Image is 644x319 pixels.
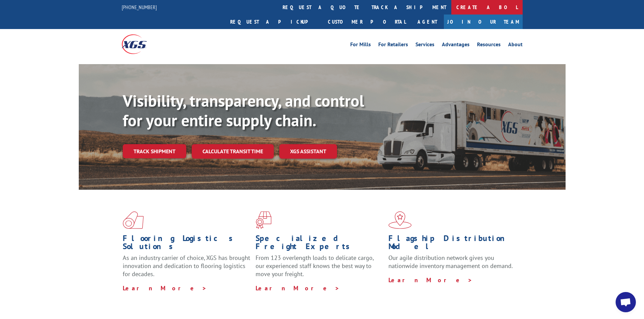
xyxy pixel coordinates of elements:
[378,42,408,49] a: For Retailers
[256,254,383,284] p: From 123 overlength loads to delicate cargo, our experienced staff knows the best way to move you...
[350,42,371,49] a: For Mills
[323,15,411,29] a: Customer Portal
[225,15,323,29] a: Request a pickup
[123,234,251,254] h1: Flooring Logistics Solutions
[256,284,340,292] a: Learn More >
[388,234,516,254] h1: Flagship Distribution Model
[508,42,523,49] a: About
[123,284,207,292] a: Learn More >
[616,292,636,312] div: Open chat
[388,211,412,229] img: xgs-icon-flagship-distribution-model-red
[411,15,444,29] a: Agent
[123,144,186,158] a: Track shipment
[123,211,144,229] img: xgs-icon-total-supply-chain-intelligence-red
[123,254,250,278] span: As an industry carrier of choice, XGS has brought innovation and dedication to flooring logistics...
[388,254,513,270] span: Our agile distribution network gives you nationwide inventory management on demand.
[477,42,501,49] a: Resources
[388,276,473,284] a: Learn More >
[442,42,470,49] a: Advantages
[256,211,271,229] img: xgs-icon-focused-on-flooring-red
[415,42,434,49] a: Services
[192,144,274,159] a: Calculate transit time
[256,234,383,254] h1: Specialized Freight Experts
[444,15,523,29] a: Join Our Team
[123,90,364,131] b: Visibility, transparency, and control for your entire supply chain.
[279,144,337,159] a: XGS ASSISTANT
[122,4,157,10] a: [PHONE_NUMBER]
